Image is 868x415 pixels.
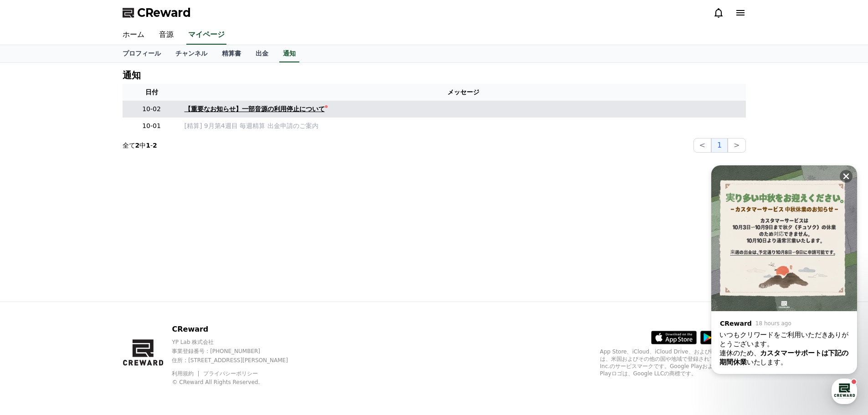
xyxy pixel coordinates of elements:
a: マイページ [186,26,226,45]
strong: 2 [135,142,140,149]
a: CReward [123,5,191,20]
a: 通知 [279,45,299,62]
p: YP Lab 株式会社 [172,338,303,346]
p: 事業登録番号 : [PHONE_NUMBER] [172,348,303,355]
a: プライバシーポリシー [203,370,258,377]
a: 【重要なお知らせ】一部音源の利用停止について [185,104,742,114]
div: 【重要なお知らせ】一部音源の利用停止について [185,104,325,114]
p: 全て 中 - [123,141,157,150]
button: < [693,138,711,153]
p: App Store、iCloud、iCloud Drive、およびiTunes Storeは、米国およびその他の国や地域で登録されているApple Inc.のサービスマークです。Google P... [600,348,746,377]
p: 10-01 [126,121,177,131]
a: Settings [118,289,175,312]
th: メッセージ [181,84,746,101]
p: © CReward All Rights Reserved. [172,379,303,386]
a: チャンネル [168,45,215,62]
p: 住所 : [STREET_ADDRESS][PERSON_NAME] [172,357,303,364]
span: Messages [76,303,103,310]
a: 音源 [152,26,181,45]
strong: 1 [146,142,150,149]
a: Messages [60,289,118,312]
a: 出金 [248,45,276,62]
h4: 通知 [123,70,141,80]
button: 1 [711,138,728,153]
a: [精算] 9月第4週目 毎週精算 出金申請のご案内 [185,121,742,131]
a: プロフィール [115,45,168,62]
span: Home [23,302,39,310]
a: Home [3,289,60,312]
p: CReward [172,324,303,335]
a: 精算書 [215,45,248,62]
p: 10-02 [126,104,177,114]
strong: 2 [153,142,157,149]
button: > [728,138,745,153]
th: 日付 [123,84,181,101]
a: ホーム [115,26,152,45]
span: CReward [137,5,191,20]
span: Settings [135,302,157,310]
a: 利用規約 [172,370,200,377]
